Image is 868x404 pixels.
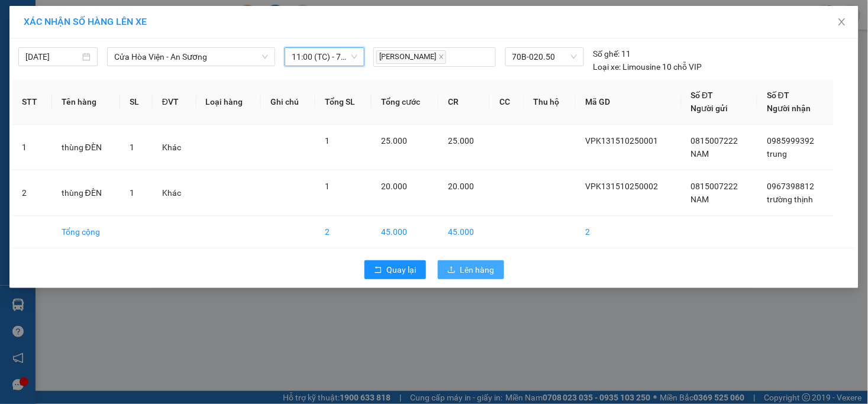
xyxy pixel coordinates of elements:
[512,48,577,66] span: 70B-020.50
[196,79,261,125] th: Loại hàng
[593,47,631,60] div: 11
[93,35,163,50] span: 01 Võ Văn Truyện, KP.1, Phường 2
[524,79,576,125] th: Thu hộ
[576,216,681,248] td: 2
[4,86,72,93] span: In ngày:
[837,17,847,27] span: close
[153,79,196,125] th: ĐVT
[438,79,490,125] th: CR
[153,170,196,216] td: Khác
[93,53,145,60] span: Hotline: 19001152
[438,54,444,60] span: close
[4,7,57,59] img: logo
[114,48,268,66] span: Cửa Hòa Viện - An Sương
[593,47,620,60] span: Số ghế:
[24,16,147,27] span: XÁC NHẬN SỐ HÀNG LÊN XE
[372,79,438,125] th: Tổng cước
[130,143,134,152] span: 1
[438,216,490,248] td: 45.000
[448,182,474,191] span: 20.000
[12,170,52,216] td: 2
[691,149,709,159] span: NAM
[93,7,162,17] strong: ĐỒNG PHƯỚC
[120,79,153,125] th: SL
[585,136,658,146] span: VPK131510250001
[767,104,811,113] span: Người nhận
[447,266,456,275] span: upload
[364,260,426,279] button: rollbackQuay lại
[381,182,407,191] span: 20.000
[490,79,524,125] th: CC
[691,104,728,113] span: Người gửi
[438,260,504,279] button: uploadLên hàng
[315,79,372,125] th: Tổng SL
[261,79,315,125] th: Ghi chú
[52,125,120,170] td: thùng ĐÈN
[25,50,80,63] input: 15/10/2025
[691,136,738,146] span: 0815007222
[825,6,859,39] button: Close
[691,91,714,100] span: Số ĐT
[691,182,738,191] span: 0815007222
[767,91,789,100] span: Số ĐT
[52,216,120,248] td: Tổng cộng
[130,188,134,198] span: 1
[52,170,120,216] td: thùng ĐÈN
[12,79,52,125] th: STT
[32,64,145,73] span: -----------------------------------------
[262,53,269,60] span: down
[767,195,813,204] span: trường thịnh
[691,195,709,204] span: NAM
[372,216,438,248] td: 45.000
[153,125,196,170] td: Khác
[93,19,159,34] span: Bến xe [GEOGRAPHIC_DATA]
[767,182,814,191] span: 0967398812
[315,216,372,248] td: 2
[387,263,417,276] span: Quay lại
[381,136,407,146] span: 25.000
[767,149,787,159] span: trung
[585,182,658,191] span: VPK131510250002
[593,60,702,73] div: Limousine 10 chỗ VIP
[325,136,330,146] span: 1
[26,86,72,93] span: 10:59:15 [DATE]
[767,136,814,146] span: 0985999392
[576,79,681,125] th: Mã GD
[325,182,330,191] span: 1
[52,79,120,125] th: Tên hàng
[374,266,382,275] span: rollback
[12,125,52,170] td: 1
[59,75,128,84] span: VPK131510250002
[292,48,357,66] span: 11:00 (TC) - 70B-020.50
[448,136,474,146] span: 25.000
[460,263,495,276] span: Lên hàng
[4,76,128,83] span: [PERSON_NAME]:
[376,50,446,64] span: [PERSON_NAME]
[593,60,621,73] span: Loại xe:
